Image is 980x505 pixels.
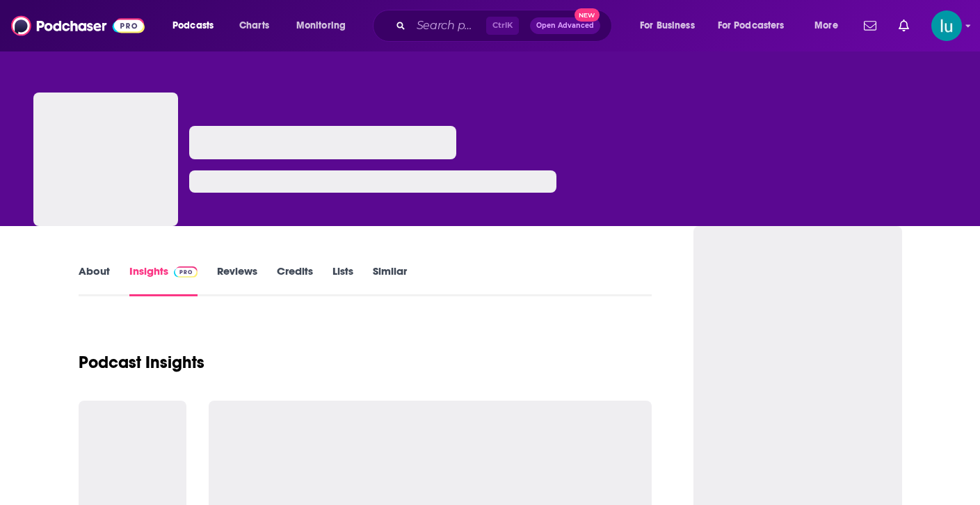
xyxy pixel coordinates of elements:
[174,266,198,278] img: Podchaser Pro
[386,10,625,42] div: Search podcasts, credits, & more...
[805,15,856,37] button: open menu
[172,16,214,35] span: Podcasts
[373,264,407,296] a: Similar
[931,10,962,41] img: User Profile
[709,15,805,37] button: open menu
[332,264,353,296] a: Lists
[11,13,145,39] img: Podchaser - Follow, Share and Rate Podcasts
[287,15,364,37] button: open menu
[718,16,785,35] span: For Podcasters
[858,14,882,38] a: Show notifications dropdown
[296,16,346,35] span: Monitoring
[411,15,486,37] input: Search podcasts, credits, & more...
[239,16,269,35] span: Charts
[536,22,594,29] span: Open Advanced
[814,16,838,35] span: More
[163,15,232,37] button: open menu
[530,17,600,34] button: Open AdvancedNew
[217,264,257,296] a: Reviews
[230,15,278,37] a: Charts
[486,17,519,35] span: Ctrl K
[931,10,962,41] span: Logged in as lusodano
[630,15,712,37] button: open menu
[277,264,313,296] a: Credits
[893,14,915,38] a: Show notifications dropdown
[129,264,198,296] a: InsightsPodchaser Pro
[931,10,962,41] button: Show profile menu
[79,264,110,296] a: About
[640,16,695,35] span: For Business
[575,8,600,22] span: New
[79,352,204,373] h1: Podcast Insights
